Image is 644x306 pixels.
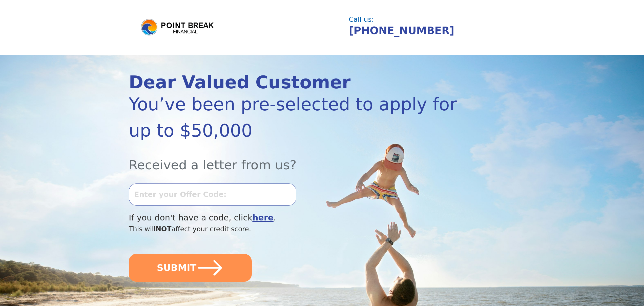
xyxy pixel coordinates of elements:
input: Enter your Offer Code: [129,183,296,205]
div: Received a letter from us? [129,144,457,174]
div: This will affect your credit score. [129,224,457,234]
a: [PHONE_NUMBER] [349,25,454,37]
div: If you don't have a code, click . [129,212,457,224]
div: Call us: [349,16,510,23]
div: Dear Valued Customer [129,74,457,91]
img: logo.png [140,18,216,36]
div: You’ve been pre-selected to apply for up to $50,000 [129,91,457,144]
span: NOT [156,225,172,233]
a: here [252,213,274,222]
button: SUBMIT [129,254,252,282]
